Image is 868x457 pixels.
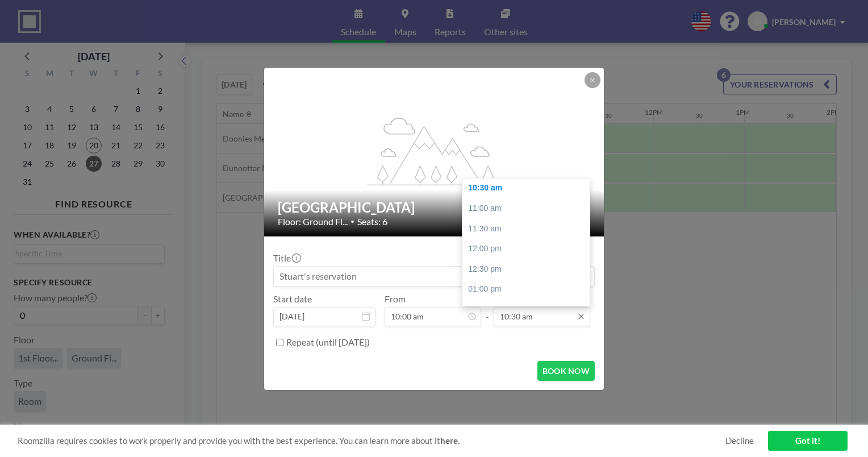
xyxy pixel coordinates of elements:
button: BOOK NOW [537,361,595,381]
div: 01:00 pm [462,279,595,300]
span: - [486,297,489,322]
label: Repeat (until [DATE]) [286,336,370,348]
a: Decline [725,435,754,446]
input: Stuart's reservation [274,267,594,286]
label: Start date [273,293,312,305]
div: 11:30 am [462,219,595,239]
a: here. [440,435,460,446]
label: Title [273,252,300,264]
label: From [385,293,406,305]
div: 01:30 pm [462,300,595,320]
h2: [GEOGRAPHIC_DATA] [278,199,591,216]
div: 12:00 pm [462,239,595,259]
span: • [350,217,354,226]
div: 11:00 am [462,198,595,219]
g: flex-grow: 1.2; [368,117,502,185]
a: Got it! [768,431,848,451]
span: Floor: Ground Fl... [278,216,348,227]
span: Roomzilla requires cookies to work properly and provide you with the best experience. You can lea... [18,435,725,446]
div: 10:30 am [462,178,595,198]
span: Seats: 6 [357,216,387,227]
div: 12:30 pm [462,259,595,280]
